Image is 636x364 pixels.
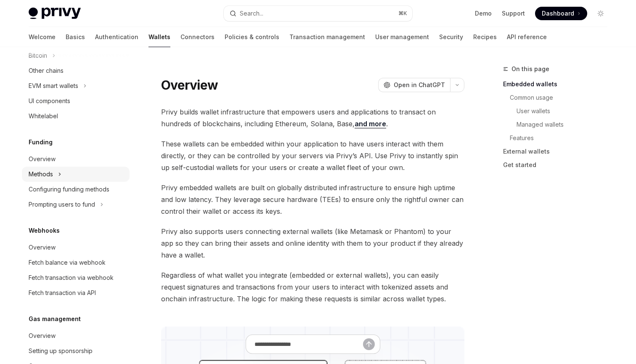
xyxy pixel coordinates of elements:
a: Connectors [180,27,215,47]
a: Overview [22,240,130,255]
div: Overview [29,242,56,252]
button: EVM smart wallets [22,78,130,93]
a: Fetch balance via webhook [22,255,130,270]
a: Overview [22,151,130,167]
a: User management [375,27,429,47]
a: Other chains [22,63,130,78]
h1: Overview [161,77,218,93]
span: These wallets can be embedded within your application to have users interact with them directly, ... [161,138,464,173]
div: UI components [29,96,70,106]
button: Open in ChatGPT [378,78,450,92]
span: Privy also supports users connecting external wallets (like Metamask or Phantom) to your app so t... [161,226,464,261]
a: Get started [503,158,614,172]
img: light logo [29,8,81,19]
div: Overview [29,154,56,164]
a: Support [502,9,525,18]
span: ⌘ K [398,10,407,17]
h5: Funding [29,137,53,147]
div: Search... [240,8,263,19]
div: Overview [29,331,56,341]
span: Open in ChatGPT [394,81,445,89]
a: Recipes [473,27,497,47]
div: Fetch transaction via API [29,288,96,298]
a: Authentication [95,27,138,47]
button: Search...⌘K [224,6,412,21]
div: EVM smart wallets [29,81,78,91]
button: Prompting users to fund [22,197,130,212]
a: UI components [22,93,130,109]
a: Managed wallets [503,118,614,131]
div: Setting up sponsorship [29,346,93,356]
a: Transaction management [289,27,365,47]
div: Fetch balance via webhook [29,258,106,268]
a: Wallets [148,27,170,47]
a: API reference [507,27,547,47]
div: Configuring funding methods [29,184,109,194]
a: Security [439,27,463,47]
button: Toggle dark mode [594,7,607,20]
div: Prompting users to fund [29,199,95,210]
h5: Gas management [29,314,81,324]
div: Whitelabel [29,111,58,121]
a: Configuring funding methods [22,182,130,197]
a: External wallets [503,145,614,158]
span: Dashboard [542,9,574,18]
a: and more [355,120,386,128]
a: User wallets [503,104,614,118]
a: Demo [475,9,492,18]
div: Methods [29,169,53,179]
span: Privy embedded wallets are built on globally distributed infrastructure to ensure high uptime and... [161,182,464,217]
a: Dashboard [535,7,587,20]
a: Features [503,131,614,145]
a: Setting up sponsorship [22,343,130,359]
button: Methods [22,167,130,182]
a: Policies & controls [225,27,279,47]
input: Ask a question... [254,335,363,353]
a: Welcome [29,27,56,47]
a: Fetch transaction via webhook [22,270,130,285]
a: Basics [66,27,85,47]
span: Regardless of what wallet you integrate (embedded or external wallets), you can easily request si... [161,269,464,305]
span: On this page [511,64,549,74]
a: Common usage [503,91,614,104]
div: Other chains [29,66,64,76]
h5: Webhooks [29,226,60,236]
a: Whitelabel [22,109,130,124]
a: Fetch transaction via API [22,285,130,300]
a: Overview [22,328,130,343]
div: Fetch transaction via webhook [29,273,114,283]
a: Embedded wallets [503,77,614,91]
button: Send message [363,338,375,350]
span: Privy builds wallet infrastructure that empowers users and applications to transact on hundreds o... [161,106,464,130]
